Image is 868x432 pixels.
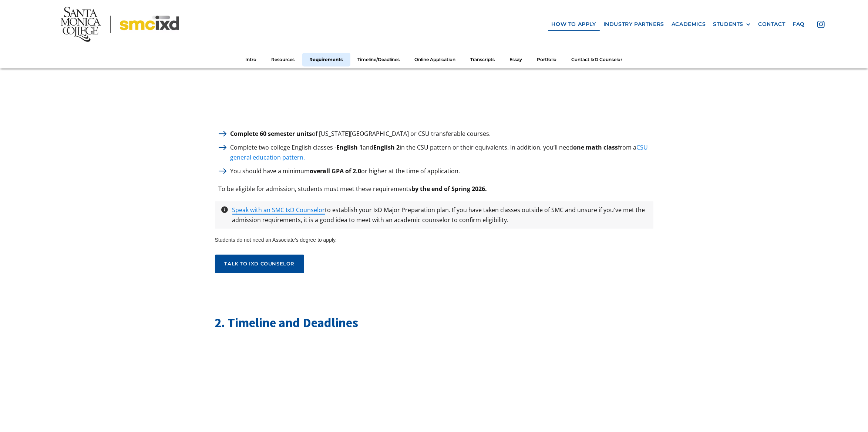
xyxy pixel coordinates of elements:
div: Students do not need an Associate’s degree to apply. [215,236,653,247]
p: to establish your IxD Major Preparation plan. If you have taken classes outside of SMC and unsure... [229,205,652,225]
strong: overall GPA of 2.0 [310,167,361,175]
img: Santa Monica College - SMC IxD logo [61,7,179,42]
a: Online Application [407,53,463,67]
h2: 2. Timeline and Deadlines [215,314,653,332]
a: Essay [502,53,530,67]
a: Timeline/Deadlines [350,53,407,67]
a: Contact IxD Counselor [564,53,630,67]
div: STUDENTS [713,21,751,27]
strong: English 1 [337,143,363,151]
a: faq [789,17,808,31]
a: Speak with an SMC IxD Counselor [232,206,325,215]
a: Transcripts [463,53,502,67]
a: Academics [668,17,709,31]
p: of [US_STATE][GEOGRAPHIC_DATA] or CSU transferable courses. [227,129,495,139]
strong: English 2 [374,143,400,151]
a: Portfolio [530,53,564,67]
p: To be eligible for admission, students must meet these requirements [215,184,491,194]
a: contact [754,17,789,31]
p: Complete two college English classes - and in the CSU pattern or their equivalents. In addition, ... [227,143,653,163]
strong: by the end of Spring 2026. [412,185,487,193]
strong: one math class [573,143,618,151]
a: talk to ixd counselor [215,255,305,273]
div: STUDENTS [713,21,743,27]
a: Requirements [302,53,350,67]
img: icon - instagram [817,21,825,28]
a: Resources [264,53,302,67]
p: You should have a minimum or higher at the time of application. [227,166,464,176]
strong: Complete 60 semester units [231,130,312,138]
div: talk to ixd counselor [225,261,295,267]
a: Intro [238,53,264,67]
a: how to apply [548,17,600,31]
a: industry partners [600,17,668,31]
